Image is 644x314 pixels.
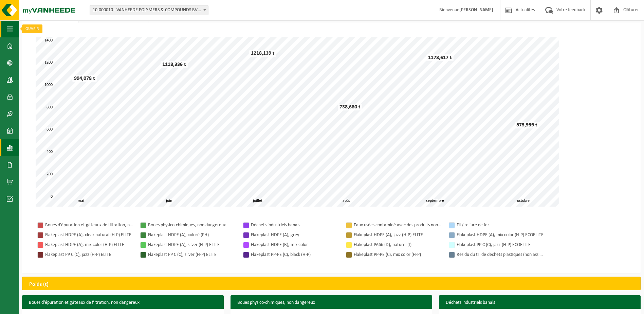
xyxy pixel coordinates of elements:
[251,250,339,259] div: Flakeplast PP-PE (C), black (H-P)
[354,221,442,229] div: Eaux usées contaminé avec des produits non dangereux
[161,61,188,68] div: 1118,336 t
[22,295,224,310] h3: Boues d'épuration et gâteaux de filtration, non dangereux
[459,7,493,13] strong: [PERSON_NAME]
[90,5,208,15] span: 10-000010 - VANHEEDE POLYMERS & COMPOUNDS BV - DOTTIGNIES
[251,241,339,249] div: Flakeplast HDPE (B), mix color
[231,295,432,310] h3: Boues physico-chimiques, non dangereux
[457,241,545,249] div: Flakeplast PP C (C), jazz (H-P) ECOELITE
[439,295,641,310] h3: Déchets industriels banals
[148,250,236,259] div: Flakeplast PP C (C), silver (H-P) ELITE
[515,122,539,128] div: 575,959 t
[45,250,133,259] div: Flakeplast PP C (C), jazz (H-P) ELITE
[457,231,545,239] div: Flakeplast HDPE (A), mix color (H-P) ECOELITE
[148,241,236,249] div: Flakeplast HDPE (A), silver (H-P) ELITE
[45,231,133,239] div: Flakeplast HDPE (A), clear natural (H-P) ELITE
[90,5,208,15] span: 10-000010 - VANHEEDE POLYMERS & COMPOUNDS BV - DOTTIGNIES
[354,231,442,239] div: Flakeplast HDPE (A), jazz (H-P) ELITE
[45,241,133,249] div: Flakeplast HDPE (A), mix color (H-P) ELITE
[22,277,55,292] h2: Poids (t)
[148,231,236,239] div: Flakeplast HDPE (A), coloré (PH)
[354,250,442,259] div: Flakeplast PP-PE (C), mix color (H-P)
[251,221,339,229] div: Déchets industriels banals
[72,75,97,82] div: 994,078 t
[457,221,545,229] div: Fil / reliure de fer
[426,54,454,61] div: 1178,617 t
[45,221,133,229] div: Boues d'épuration et gâteaux de filtration, non dangereux
[148,221,236,229] div: Boues physico-chimiques, non dangereux
[251,231,339,239] div: Flakeplast HDPE (A), grey
[338,104,362,110] div: 738,680 t
[457,250,545,259] div: Résidu du tri de déchets plastiques (non assimilable avec déchet ménager)
[354,241,442,249] div: Flakeplast PA66 (D), naturel (I)
[249,50,276,57] div: 1218,139 t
